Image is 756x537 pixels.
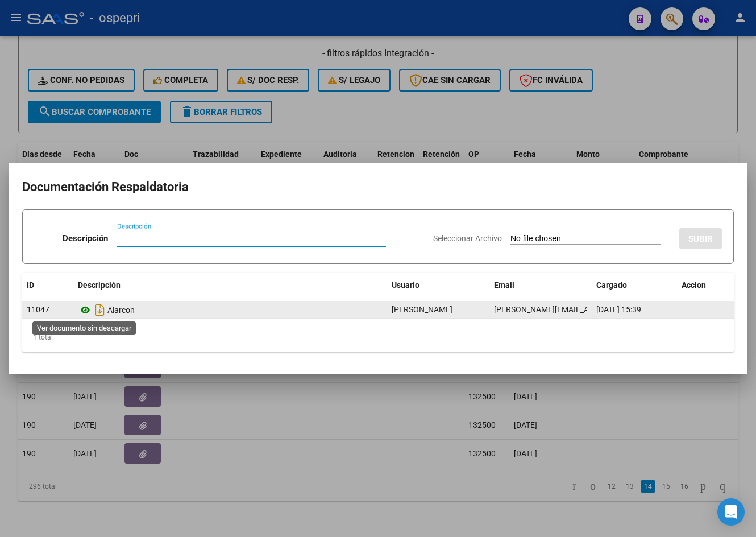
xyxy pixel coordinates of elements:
[596,305,641,314] span: [DATE] 15:39
[433,234,502,243] span: Seleccionar Archivo
[93,301,107,319] i: Descargar documento
[679,228,722,249] button: SUBIR
[78,301,383,319] div: Alarcon
[392,280,419,290] span: Usuario
[494,280,514,290] span: Email
[73,273,387,298] datatable-header-cell: Descripción
[27,305,49,314] span: 11047
[682,280,706,290] span: Accion
[387,273,489,298] datatable-header-cell: Usuario
[78,280,121,290] span: Descripción
[677,273,734,298] datatable-header-cell: Accion
[22,273,73,298] datatable-header-cell: ID
[688,234,713,244] span: SUBIR
[22,176,734,198] h2: Documentación Respaldatoria
[494,305,742,314] span: [PERSON_NAME][EMAIL_ADDRESS][PERSON_NAME][DOMAIN_NAME]
[596,280,627,290] span: Cargado
[392,305,452,314] span: [PERSON_NAME]
[63,232,108,245] p: Descripción
[717,498,745,526] div: Open Intercom Messenger
[489,273,592,298] datatable-header-cell: Email
[27,280,34,290] span: ID
[22,323,734,352] div: 1 total
[592,273,677,298] datatable-header-cell: Cargado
